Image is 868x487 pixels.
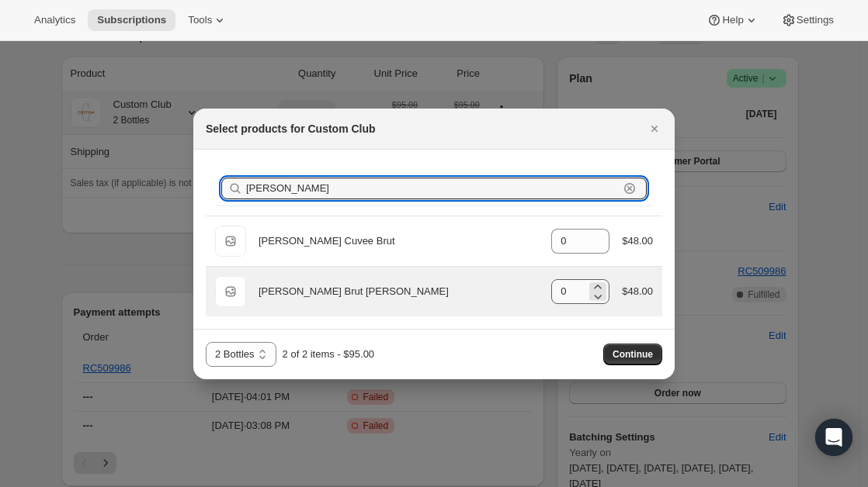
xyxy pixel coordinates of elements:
span: Continue [613,348,653,361]
button: Close [644,118,665,140]
input: Search products [246,178,619,199]
div: $48.00 [622,284,653,299]
span: Subscriptions [97,14,166,26]
button: Analytics [25,9,85,31]
button: Clear [622,181,637,196]
div: [PERSON_NAME] Cuvee Brut [259,233,539,249]
button: Settings [772,9,843,31]
button: Continue [603,344,662,365]
button: Subscriptions [88,9,175,31]
div: Open Intercom Messenger [815,419,852,456]
span: Help [722,14,743,26]
span: Analytics [34,14,75,26]
h2: Select products for Custom Club [206,121,376,136]
button: Tools [179,9,237,31]
div: 2 of 2 items - $95.00 [283,347,375,362]
button: Help [697,9,768,31]
div: [PERSON_NAME] Brut [PERSON_NAME] [259,284,539,299]
span: Settings [797,14,834,26]
div: $48.00 [622,233,653,249]
span: Tools [188,14,212,26]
